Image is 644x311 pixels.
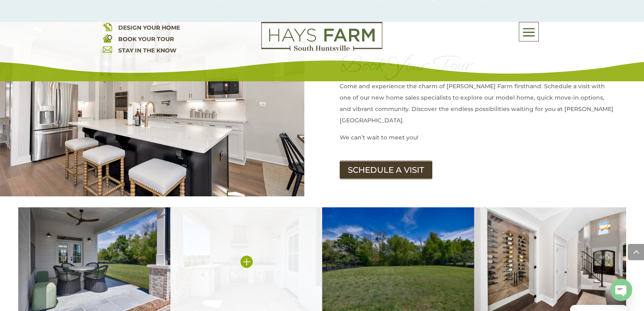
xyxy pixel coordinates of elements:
img: book your home tour [103,33,112,43]
a: STAY IN THE KNOW [118,47,176,54]
a: SCHEDULE A VISIT [340,161,432,179]
a: DESIGN YOUR HOME [118,24,180,31]
img: design your home [103,22,112,31]
p: We can’t wait to meet you! [340,132,614,143]
a: hays farm homes huntsville development [261,46,382,53]
a: BOOK YOUR TOUR [118,35,174,43]
img: Logo [261,22,382,51]
p: Come and experience the charm of [PERSON_NAME] Farm firsthand. Schedule a visit with one of our n... [340,80,614,132]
